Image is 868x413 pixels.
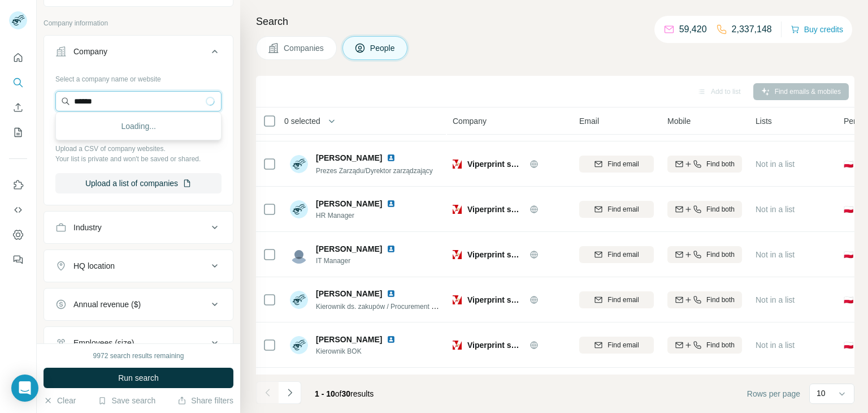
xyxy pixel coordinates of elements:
button: Run search [44,368,233,388]
img: Logo of Viperprint sp z o o [453,205,462,214]
button: Clear [44,395,76,406]
button: Feedback [9,249,27,270]
img: Logo of Viperprint sp z o o [453,160,462,169]
span: Find both [706,249,735,260]
button: Search [9,72,27,93]
span: Kierownik ds. zakupów / Procurement Manager [316,302,458,311]
span: Not in a list [756,295,795,304]
button: Find email [579,201,654,218]
span: 0 selected [284,115,320,127]
h4: Search [256,14,854,29]
p: Your list is private and won't be saved or shared. [55,154,222,164]
div: Open Intercom Messenger [11,375,38,402]
div: Loading... [58,115,219,137]
img: Logo of Viperprint sp z o o [453,341,462,350]
img: Avatar [290,336,308,354]
img: Avatar [290,200,308,218]
button: Find email [579,291,654,308]
span: Viperprint sp z o o [467,294,524,306]
span: Email [579,115,599,127]
span: 🇵🇱 [844,294,853,306]
span: Viperprint sp z o o [467,158,524,170]
span: Viperprint sp z o o [467,339,524,351]
span: 🇵🇱 [844,339,853,351]
img: Logo of Viperprint sp z o o [453,250,462,259]
p: Company information [44,18,233,28]
button: Find email [579,337,654,354]
img: Avatar [290,291,308,309]
span: Not in a list [756,341,795,350]
button: Save search [98,395,155,406]
span: Find email [607,249,639,260]
button: Use Surfe API [9,200,27,220]
span: Find email [607,340,639,350]
span: Company [453,115,487,127]
button: My lists [9,122,27,143]
span: Find both [706,159,735,169]
span: Prezes Zarządu/Dyrektor zarządzający [316,167,433,175]
button: Find email [579,156,654,173]
button: Enrich CSV [9,97,27,118]
p: 59,420 [679,23,707,36]
div: HQ location [73,260,115,272]
div: Industry [73,222,102,233]
button: Quick start [9,48,27,68]
button: Find email [579,246,654,263]
span: Find both [706,204,735,214]
button: Find both [667,337,742,354]
p: Upload a CSV of company websites. [55,144,222,154]
button: Find both [667,156,742,173]
span: 🇵🇱 [844,158,853,170]
span: [PERSON_NAME] [316,243,382,255]
span: Not in a list [756,205,795,214]
span: [PERSON_NAME] [316,152,382,164]
span: Find email [607,295,639,305]
button: Buy credits [791,21,843,37]
button: HQ location [44,252,233,279]
div: Company [73,46,107,57]
img: LinkedIn logo [387,199,396,208]
span: IT Manager [316,256,400,266]
img: Logo of Viperprint sp z o o [453,295,462,304]
span: [PERSON_NAME] [316,334,382,345]
span: 🇵🇱 [844,204,853,215]
button: Navigate to next page [279,381,301,404]
span: of [335,389,342,398]
div: Employees (size) [73,337,134,349]
p: 2,337,148 [732,23,772,36]
span: Find both [706,295,735,305]
button: Company [44,38,233,70]
div: Select a company name or website [55,70,222,84]
img: LinkedIn logo [387,335,396,344]
span: Lists [756,115,772,127]
span: 30 [342,389,351,398]
span: 1 - 10 [315,389,335,398]
button: Use Surfe on LinkedIn [9,175,27,195]
button: Employees (size) [44,329,233,356]
img: LinkedIn logo [387,289,396,298]
button: Upload a list of companies [55,173,222,193]
span: Viperprint sp z o o [467,204,524,215]
button: Industry [44,214,233,241]
img: Avatar [290,155,308,173]
p: 10 [817,388,826,399]
button: Share filters [177,395,233,406]
span: Find both [706,340,735,350]
button: Annual revenue ($) [44,291,233,318]
span: Not in a list [756,250,795,259]
div: 9972 search results remaining [93,351,184,361]
span: HR Manager [316,210,400,221]
span: People [370,42,396,54]
span: Kierownik BOK [316,346,400,356]
span: [PERSON_NAME] [316,288,382,299]
img: LinkedIn logo [387,153,396,162]
div: Annual revenue ($) [73,299,141,310]
span: [PERSON_NAME] [316,198,382,209]
span: Viperprint sp z o o [467,249,524,260]
span: 🇵🇱 [844,249,853,260]
span: Rows per page [747,388,800,399]
span: Mobile [667,115,691,127]
span: Run search [118,372,159,384]
button: Find both [667,291,742,308]
button: Find both [667,201,742,218]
